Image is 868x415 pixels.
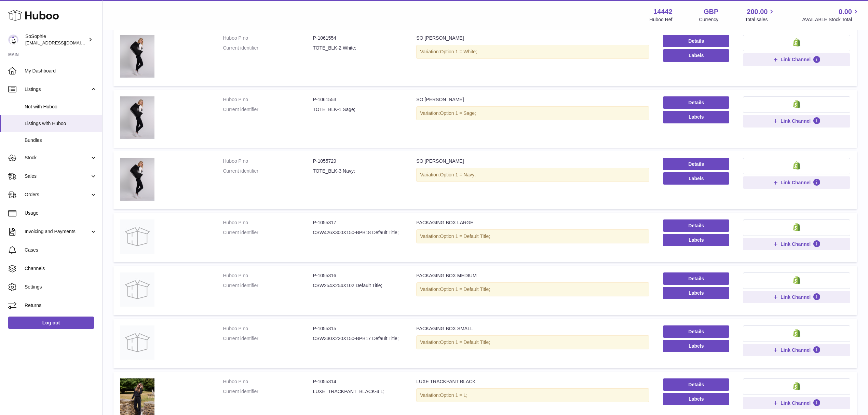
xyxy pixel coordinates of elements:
[663,272,729,285] a: Details
[120,325,154,360] img: PACKAGING BOX SMALL
[743,176,850,189] button: Link Channel
[223,158,313,164] dt: Huboo P no
[781,347,811,353] span: Link Channel
[663,393,729,405] button: Labels
[416,378,649,385] div: LUXE TRACKPANT BLACK
[416,325,649,332] div: PACKAGING BOX SMALL
[416,35,649,41] div: SO [PERSON_NAME]
[743,53,850,66] button: Link Channel
[745,7,775,23] a: 200.00 Total sales
[25,68,97,74] span: My Dashboard
[802,16,860,23] span: AVAILABLE Stock Total
[663,96,729,109] a: Details
[25,155,90,161] span: Stock
[313,272,403,279] dd: P-1055316
[25,40,100,45] span: [EMAIL_ADDRESS][DOMAIN_NAME]
[223,378,313,385] dt: Huboo P no
[313,45,403,51] dd: TOTE_BLK-2 White;
[416,229,649,243] div: Variation:
[653,7,673,16] strong: 14442
[699,16,719,23] div: Currency
[313,168,403,174] dd: TOTE_BLK-3 Navy;
[223,229,313,236] dt: Current identifier
[440,172,476,177] span: Option 1 = Navy;
[793,161,800,170] img: shopify-small.png
[8,317,94,329] a: Log out
[25,210,97,216] span: Usage
[440,339,490,345] span: Option 1 = Default Title;
[663,111,729,123] button: Labels
[313,335,403,342] dd: CSW330X220X150-BPB17 Default Title;
[781,118,811,124] span: Link Channel
[663,340,729,352] button: Labels
[793,329,800,337] img: shopify-small.png
[416,282,649,296] div: Variation:
[416,335,649,349] div: Variation:
[120,158,154,201] img: SO SOPHIE TOTE BLACK
[440,233,490,239] span: Option 1 = Default Title;
[793,382,800,390] img: shopify-small.png
[663,35,729,47] a: Details
[745,16,775,23] span: Total sales
[25,191,90,198] span: Orders
[781,241,811,247] span: Link Channel
[313,378,403,385] dd: P-1055314
[793,38,800,46] img: shopify-small.png
[313,106,403,113] dd: TOTE_BLK-1 Sage;
[802,7,860,23] a: 0.00 AVAILABLE Stock Total
[25,302,97,309] span: Returns
[663,234,729,246] button: Labels
[25,120,97,127] span: Listings with Huboo
[223,335,313,342] dt: Current identifier
[793,276,800,284] img: shopify-small.png
[25,173,90,179] span: Sales
[416,96,649,103] div: SO [PERSON_NAME]
[416,272,649,279] div: PACKAGING BOX MEDIUM
[223,96,313,103] dt: Huboo P no
[120,219,154,254] img: PACKAGING BOX LARGE
[793,100,800,108] img: shopify-small.png
[781,179,811,186] span: Link Channel
[120,272,154,307] img: PACKAGING BOX MEDIUM
[8,35,18,45] img: internalAdmin-14442@internal.huboo.com
[416,168,649,182] div: Variation:
[440,392,467,398] span: Option 1 = L;
[743,238,850,250] button: Link Channel
[440,49,477,54] span: Option 1 = White;
[223,219,313,226] dt: Huboo P no
[313,96,403,103] dd: P-1061553
[313,35,403,41] dd: P-1061554
[650,16,673,23] div: Huboo Ref
[223,45,313,51] dt: Current identifier
[416,388,649,402] div: Variation:
[663,49,729,62] button: Labels
[743,397,850,409] button: Link Channel
[747,7,768,16] span: 200.00
[839,7,852,16] span: 0.00
[440,110,476,116] span: Option 1 = Sage;
[416,106,649,120] div: Variation:
[223,106,313,113] dt: Current identifier
[416,158,649,164] div: SO [PERSON_NAME]
[313,158,403,164] dd: P-1055729
[25,265,97,272] span: Channels
[25,247,97,253] span: Cases
[743,291,850,303] button: Link Channel
[25,228,90,235] span: Invoicing and Payments
[25,104,97,110] span: Not with Huboo
[704,7,718,16] strong: GBP
[416,219,649,226] div: PACKAGING BOX LARGE
[25,284,97,290] span: Settings
[313,219,403,226] dd: P-1055317
[781,294,811,300] span: Link Channel
[313,325,403,332] dd: P-1055315
[25,137,97,144] span: Bundles
[743,344,850,356] button: Link Channel
[223,168,313,174] dt: Current identifier
[663,172,729,185] button: Labels
[223,282,313,289] dt: Current identifier
[25,33,87,46] div: SoSophie
[440,286,490,292] span: Option 1 = Default Title;
[663,158,729,170] a: Details
[663,287,729,299] button: Labels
